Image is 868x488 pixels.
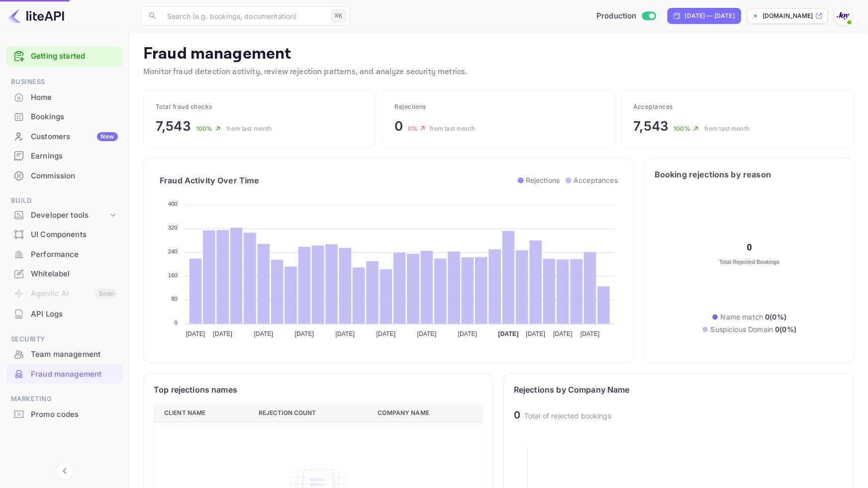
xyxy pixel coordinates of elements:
tspan: 320 [168,225,178,231]
tspan: [DATE] [498,330,519,337]
a: Fraud management [6,365,123,383]
a: Commission [6,166,123,185]
span: 0 ( 0 %) [775,325,797,333]
button: Collapse navigation [56,462,74,480]
p: Monitor fraud detection activity, review rejection patterns, and analyze security metrics. [143,66,854,78]
div: Whitelabel [6,264,123,284]
div: Team management [31,349,118,360]
p: Suspicious Domain [711,324,797,334]
div: Home [31,92,118,103]
div: Commission [31,170,118,182]
a: Promo codes [6,405,123,423]
p: 0 % [408,124,418,133]
span: from last month [704,125,750,132]
span: Marketing [6,394,123,405]
div: Customers [31,131,118,143]
tspan: [DATE] [336,330,355,337]
div: Developer tools [6,207,123,224]
a: Bookings [6,107,123,126]
div: UI Components [6,225,123,244]
a: Team management [6,345,123,363]
span: from last month [226,125,272,132]
div: Fraud management [31,369,118,380]
span: 7,543 [634,118,669,134]
span: Production [596,10,637,22]
p: 100 % [674,124,690,133]
div: Developer tools [31,210,108,221]
div: Team management [6,345,123,364]
div: Earnings [6,147,123,166]
h3: Booking rejections by reason [655,168,844,180]
th: Client name [154,404,251,422]
span: Business [6,77,123,87]
div: [DATE] — [DATE] [685,11,735,20]
div: Rejections by Company Name [514,384,690,396]
a: Getting started [31,51,118,62]
p: Acceptances [574,175,618,185]
div: Getting started [6,46,123,67]
a: API Logs [6,305,123,323]
tspan: 400 [168,201,178,207]
tspan: [DATE] [377,330,396,337]
tspan: [DATE] [213,330,232,337]
span: Build [6,195,123,206]
tspan: [DATE] [580,330,600,337]
span: from last month [430,125,475,132]
div: Promo codes [31,409,118,420]
p: ● [702,324,709,334]
div: New [97,132,118,141]
div: API Logs [6,305,123,324]
tspan: [DATE] [254,330,274,337]
div: Performance [6,245,123,264]
p: [DOMAIN_NAME] [763,11,813,20]
a: Performance [6,245,123,263]
div: Total fraud checks [156,102,364,111]
th: Company Name [370,404,483,422]
tspan: 0 [175,320,178,325]
a: Home [6,88,123,106]
div: Click to change the date range period [668,8,741,24]
span: 0 [394,118,403,134]
h3: Fraud Activity Over Time [160,174,389,186]
div: 0 [514,407,520,422]
tspan: 160 [168,272,178,278]
tspan: [DATE] [417,330,437,337]
div: Rejections [394,102,602,111]
p: 100 % [196,124,213,133]
a: CustomersNew [6,127,123,146]
span: 7,543 [156,118,191,134]
div: CustomersNew [6,127,123,147]
span: Security [6,334,123,345]
div: Total of rejected bookings [524,410,611,421]
div: ⌘K [331,9,346,22]
input: Search (e.g. bookings, documentation) [161,6,327,26]
div: Top rejections names [154,384,330,396]
tspan: [DATE] [295,330,314,337]
div: API Logs [31,309,118,320]
p: Fraud management [143,44,854,64]
div: Acceptances [634,102,842,111]
tspan: [DATE] [553,330,573,337]
a: Earnings [6,147,123,165]
div: Home [6,88,123,107]
a: UI Components [6,225,123,244]
tspan: 80 [171,296,178,302]
div: Performance [31,249,118,260]
div: Whitelabel [31,268,118,280]
th: Rejection Count [251,404,370,422]
img: LiteAPI logo [8,8,64,24]
div: Promo codes [6,405,123,424]
div: Bookings [6,107,123,127]
tspan: [DATE] [526,330,546,337]
div: Commission [6,166,123,186]
tspan: [DATE] [458,330,478,337]
div: UI Components [31,229,118,241]
div: Switch to Sandbox mode [592,10,660,22]
span: 0 ( 0 %) [766,313,787,321]
div: Earnings [31,151,118,162]
div: Bookings [31,111,118,123]
tspan: [DATE] [186,330,205,337]
img: With Joy [835,8,851,24]
tspan: 240 [168,248,178,254]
